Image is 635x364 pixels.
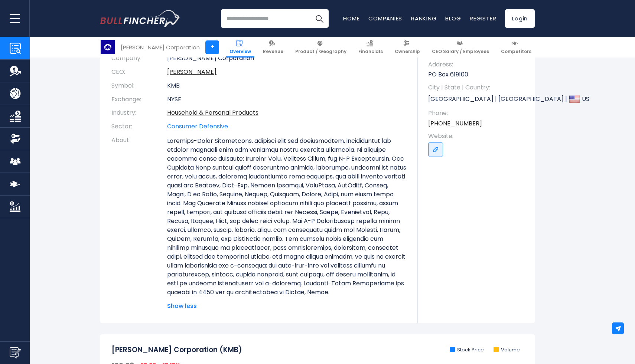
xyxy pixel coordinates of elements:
a: Product / Geography [292,37,350,58]
td: KMB [167,79,407,93]
a: Register [470,14,496,22]
li: Stock Price [450,347,484,353]
span: Product / Geography [295,49,346,55]
span: Financials [358,49,383,55]
a: Go to homepage [100,10,180,27]
span: Address: [428,60,527,69]
a: Financials [355,37,386,58]
a: Ranking [411,14,436,22]
span: Show less [167,302,407,311]
a: Consumer Defensive [167,122,228,131]
th: CEO: [111,65,167,79]
a: Competitors [498,37,535,58]
a: [PHONE_NUMBER] [428,119,482,128]
p: Loremips-Dolor Sitametcons, adipisci elit sed doeiusmodtem, incididuntut lab etdolor magnaali eni... [167,137,407,297]
th: Exchange: [111,93,167,106]
span: City | State | Country: [428,83,527,92]
span: CEO Salary / Employees [432,49,489,55]
th: Symbol: [111,79,167,93]
img: Ownership [10,133,21,144]
span: Phone: [428,109,527,117]
th: About [111,134,167,311]
a: Companies [368,14,402,22]
img: KMB logo [101,40,115,54]
a: CEO Salary / Employees [429,37,492,58]
th: Industry: [111,106,167,120]
a: Home [343,14,359,22]
span: Website: [428,132,527,140]
img: Bullfincher logo [100,10,180,27]
a: Ownership [391,37,423,58]
a: + [205,40,219,54]
span: Competitors [501,49,531,55]
a: Login [505,9,535,28]
p: [GEOGRAPHIC_DATA] | [GEOGRAPHIC_DATA] | US [428,94,527,105]
th: Sector: [111,120,167,134]
a: Go to link [428,142,443,157]
span: Ownership [395,49,420,55]
th: Company: [111,55,167,65]
span: Overview [229,49,251,55]
a: ceo [167,68,216,76]
a: Overview [226,37,254,58]
p: PO Box 619100 [428,70,527,79]
h2: [PERSON_NAME] Corporation (KMB) [111,345,242,355]
td: [PERSON_NAME] Corporation [167,55,407,65]
div: [PERSON_NAME] Corporation [121,43,200,52]
button: Search [310,9,329,28]
span: Revenue [263,49,283,55]
a: Revenue [260,37,287,58]
td: NYSE [167,93,407,106]
li: Volume [494,347,520,353]
a: Household & Personal Products [167,108,258,117]
a: Blog [445,14,461,22]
